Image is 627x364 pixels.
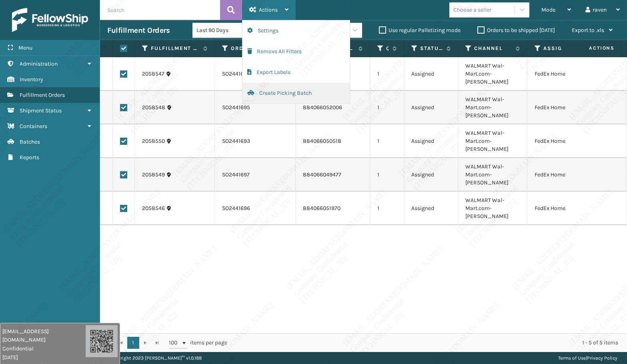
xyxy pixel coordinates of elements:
[242,83,350,104] button: Create Picking Batch
[404,192,458,225] td: Assigned
[20,60,58,67] span: Administration
[2,344,86,353] span: Confidential
[20,123,47,130] span: Containers
[215,57,296,91] td: SO2441694
[404,57,458,91] td: Assigned
[527,57,604,91] td: FedEx Home Delivery
[587,355,617,361] a: Privacy Policy
[196,26,258,34] div: Last 90 Days
[259,6,278,13] span: Actions
[558,352,617,364] div: |
[169,339,181,347] span: 100
[303,205,341,212] a: 884066051970
[242,62,350,83] button: Export Labels
[458,124,527,158] td: WALMART Wal-Mart.com-[PERSON_NAME]
[541,6,555,13] span: Mode
[370,124,404,158] td: 1
[242,41,350,62] button: Remove All Filters
[303,138,341,144] a: 884066050518
[142,70,164,78] a: 2058547
[386,45,389,52] label: Quantity
[458,192,527,225] td: WALMART Wal-Mart.com-[PERSON_NAME]
[151,45,199,52] label: Fulfillment Order Id
[20,138,40,145] span: Batches
[474,45,512,52] label: Channel
[242,20,350,41] button: Settings
[20,76,43,83] span: Inventory
[477,27,555,34] label: Orders to be shipped [DATE]
[370,91,404,124] td: 1
[303,171,341,178] a: 884066049477
[404,158,458,192] td: Assigned
[231,45,280,52] label: Order Number
[572,27,604,34] span: Export to .xls
[564,42,619,55] span: Actions
[20,92,65,98] span: Fulfillment Orders
[2,327,86,344] span: [EMAIL_ADDRESS][DOMAIN_NAME]
[458,91,527,124] td: WALMART Wal-Mart.com-[PERSON_NAME]
[12,8,88,32] img: logo
[215,158,296,192] td: SO2441697
[370,57,404,91] td: 1
[20,107,62,114] span: Shipment Status
[458,57,527,91] td: WALMART Wal-Mart.com-[PERSON_NAME]
[370,192,404,225] td: 1
[127,337,139,349] a: 1
[142,104,165,112] a: 2058548
[142,204,165,212] a: 2058546
[215,91,296,124] td: SO2441695
[543,45,588,52] label: Assigned Carrier Service
[527,158,604,192] td: FedEx Home Delivery
[107,26,170,35] h3: Fulfillment Orders
[420,45,443,52] label: Status
[404,91,458,124] td: Assigned
[215,124,296,158] td: SO2441693
[558,355,586,361] a: Terms of Use
[20,154,39,161] span: Reports
[453,6,491,14] div: Choose a seller
[169,337,227,349] span: items per page
[110,352,202,364] p: Copyright 2023 [PERSON_NAME]™ v 1.0.188
[379,27,461,34] label: Use regular Palletizing mode
[303,104,342,111] a: 884066052006
[142,171,165,179] a: 2058549
[458,158,527,192] td: WALMART Wal-Mart.com-[PERSON_NAME]
[142,137,165,145] a: 2058550
[238,339,618,347] div: 1 - 5 of 5 items
[527,91,604,124] td: FedEx Home Delivery
[527,192,604,225] td: FedEx Home Delivery
[370,158,404,192] td: 1
[18,44,32,51] span: Menu
[527,124,604,158] td: FedEx Home Delivery
[404,124,458,158] td: Assigned
[215,192,296,225] td: SO2441696
[2,353,86,362] span: [DATE]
